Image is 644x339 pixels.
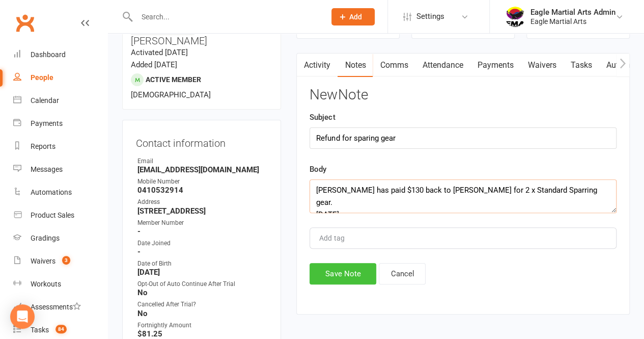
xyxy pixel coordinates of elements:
[310,111,335,123] label: Subject
[505,7,525,27] img: thumb_image1738041739.png
[13,89,107,112] a: Calendar
[137,165,267,174] strong: [EMAIL_ADDRESS][DOMAIN_NAME]
[415,54,470,77] a: Attendance
[31,165,63,173] div: Messages
[530,17,615,26] div: Eagle Martial Arts
[136,134,267,149] h3: Contact information
[137,206,267,216] strong: [STREET_ADDRESS]
[13,250,107,273] a: Waivers 3
[31,73,53,82] div: People
[137,218,267,228] div: Member Number
[31,280,61,288] div: Workouts
[13,158,107,181] a: Messages
[137,288,267,297] strong: No
[520,54,563,77] a: Waivers
[373,54,415,77] a: Comms
[133,10,318,24] input: Search...
[310,263,376,284] button: Save Note
[310,179,617,213] textarea: [PERSON_NAME] has paid $130 back to [PERSON_NAME] for 2 x Standard Sparring gear. [DATE]
[137,268,267,277] strong: [DATE]
[131,48,188,57] time: Activated [DATE]
[31,211,74,219] div: Product Sales
[416,5,444,28] span: Settings
[137,227,267,236] strong: -
[137,300,267,309] div: Cancelled After Trial?
[563,54,599,77] a: Tasks
[146,75,201,84] span: Active member
[338,54,373,77] a: Notes
[310,127,617,149] input: optional
[137,239,267,248] div: Date Joined
[31,234,60,242] div: Gradings
[137,321,267,330] div: Fortnightly Amount
[55,325,67,333] span: 84
[379,263,426,284] button: Cancel
[31,119,63,127] div: Payments
[310,87,617,103] h3: New Note
[137,186,267,195] strong: 0410532914
[137,157,267,166] div: Email
[137,247,267,256] strong: -
[31,188,72,196] div: Automations
[13,204,107,227] a: Product Sales
[470,54,520,77] a: Payments
[349,13,362,21] span: Add
[13,273,107,296] a: Workouts
[13,227,107,250] a: Gradings
[13,135,107,158] a: Reports
[12,10,38,36] a: Clubworx
[62,256,70,265] span: 3
[331,8,375,25] button: Add
[137,329,267,338] strong: $81.25
[13,66,107,89] a: People
[13,296,107,319] a: Assessments
[31,96,59,105] div: Calendar
[530,8,615,17] div: Eagle Martial Arts Admin
[137,197,267,207] div: Address
[31,326,49,334] div: Tasks
[31,257,55,265] div: Waivers
[31,50,66,59] div: Dashboard
[13,43,107,66] a: Dashboard
[297,54,338,77] a: Activity
[137,309,267,318] strong: No
[310,163,326,175] label: Body
[131,90,211,99] span: [DEMOGRAPHIC_DATA]
[137,177,267,187] div: Mobile Number
[131,60,177,69] time: Added [DATE]
[318,232,354,244] input: Add tag
[10,304,35,329] div: Open Intercom Messenger
[137,279,267,289] div: Opt-Out of Auto Continue After Trial
[137,259,267,269] div: Date of Birth
[31,303,81,311] div: Assessments
[13,112,107,135] a: Payments
[13,181,107,204] a: Automations
[31,142,55,150] div: Reports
